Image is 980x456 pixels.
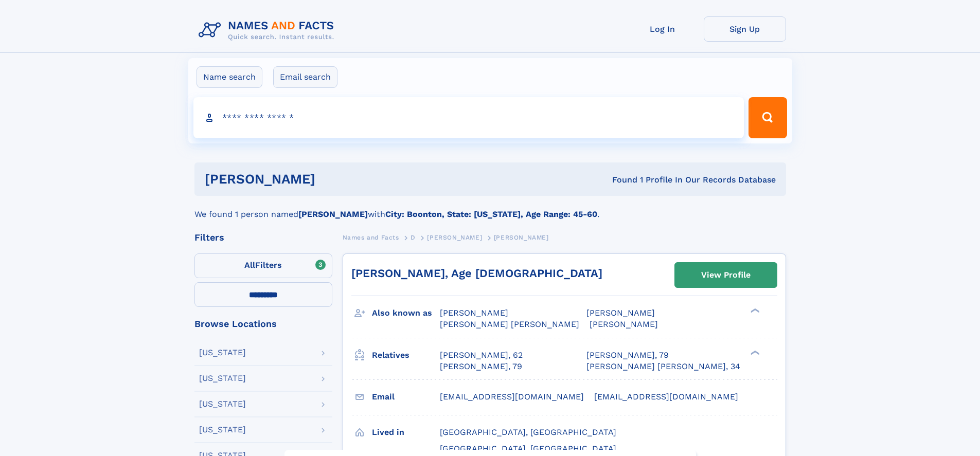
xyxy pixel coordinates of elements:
[372,424,440,441] h3: Lived in
[701,263,751,287] div: View Profile
[351,267,602,280] a: [PERSON_NAME], Age [DEMOGRAPHIC_DATA]
[411,231,416,244] a: D
[586,350,669,361] a: [PERSON_NAME], 79
[385,209,597,219] b: City: Boonton, State: [US_STATE], Age Range: 45-60
[440,427,616,437] span: [GEOGRAPHIC_DATA], [GEOGRAPHIC_DATA]
[193,97,744,138] input: search input
[273,66,337,88] label: Email search
[427,234,482,241] span: [PERSON_NAME]
[372,304,440,322] h3: Also known as
[194,233,332,242] div: Filters
[440,392,584,402] span: [EMAIL_ADDRESS][DOMAIN_NAME]
[749,97,787,138] button: Search Button
[748,307,760,314] div: ❯
[194,319,332,329] div: Browse Locations
[621,16,704,42] a: Log In
[586,361,740,372] a: [PERSON_NAME] [PERSON_NAME], 34
[440,319,579,329] span: [PERSON_NAME] [PERSON_NAME]
[205,173,464,186] h1: [PERSON_NAME]
[199,374,246,382] div: [US_STATE]
[244,260,255,270] span: All
[586,308,655,318] span: [PERSON_NAME]
[298,209,368,219] b: [PERSON_NAME]
[494,234,549,241] span: [PERSON_NAME]
[440,361,522,372] a: [PERSON_NAME], 79
[675,263,777,287] a: View Profile
[194,253,332,278] label: Filters
[440,308,508,318] span: [PERSON_NAME]
[590,319,658,329] span: [PERSON_NAME]
[372,346,440,364] h3: Relatives
[199,426,246,434] div: [US_STATE]
[194,196,786,221] div: We found 1 person named with .
[440,350,523,361] a: [PERSON_NAME], 62
[199,349,246,357] div: [US_STATE]
[343,231,399,244] a: Names and Facts
[372,388,440,406] h3: Email
[704,16,786,42] a: Sign Up
[594,392,738,402] span: [EMAIL_ADDRESS][DOMAIN_NAME]
[427,231,482,244] a: [PERSON_NAME]
[440,444,616,453] span: [GEOGRAPHIC_DATA], [GEOGRAPHIC_DATA]
[197,66,262,88] label: Name search
[464,174,776,186] div: Found 1 Profile In Our Records Database
[748,349,760,356] div: ❯
[411,234,416,241] span: D
[199,400,246,408] div: [US_STATE]
[194,16,343,44] img: Logo Names and Facts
